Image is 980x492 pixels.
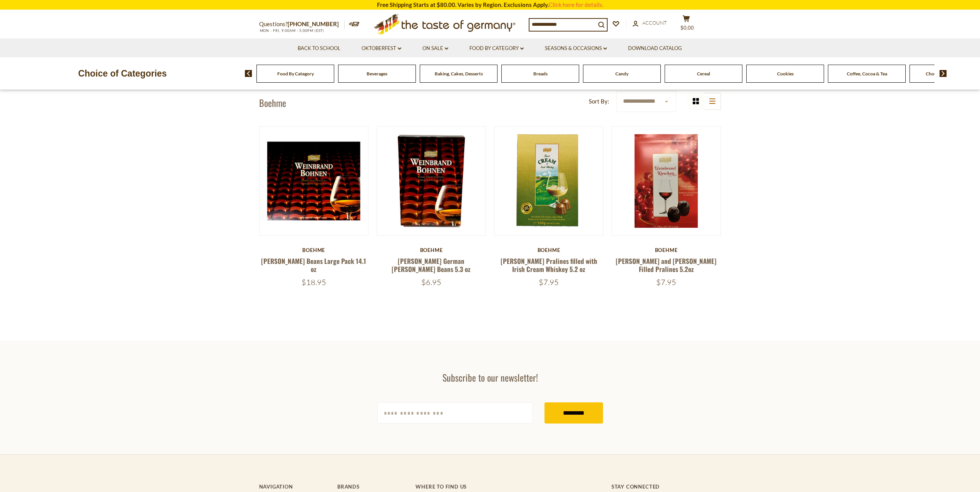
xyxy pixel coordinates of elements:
[362,44,401,53] a: Oktoberfest
[680,25,694,31] span: $0.00
[415,484,580,490] h4: Where to find us
[549,1,603,8] a: Click here for details.
[656,277,676,287] span: $7.95
[259,484,330,490] h4: Navigation
[539,277,559,287] span: $7.95
[259,19,345,29] p: Questions?
[611,247,721,253] div: Boehme
[469,44,524,53] a: Food By Category
[611,484,721,490] h4: Stay Connected
[533,71,548,77] a: Breads
[589,97,609,106] label: Sort By:
[494,247,604,253] div: Boehme
[940,70,947,77] img: next arrow
[675,15,698,34] button: $0.00
[926,71,972,77] a: Chocolate & Marzipan
[545,44,607,53] a: Seasons & Occasions
[422,44,448,53] a: On Sale
[501,256,597,274] a: [PERSON_NAME] Pralines filled with Irish Cream Whiskey 5.2 oz
[847,71,887,77] a: Coffee, Cocoa & Tea
[288,20,339,27] a: [PHONE_NUMBER]
[633,19,667,27] a: Account
[615,71,628,77] a: Candy
[377,247,486,253] div: Boehme
[261,256,366,274] a: [PERSON_NAME] Beans Large Pack 14.1 oz
[612,127,721,235] img: Boehme Cherry and Brandy Filled Pralines 5.2oz
[392,256,471,274] a: [PERSON_NAME] German [PERSON_NAME] Beans 5.3 oz
[260,127,369,235] img: Boehme Brandy Beans Large Pack 14.1 oz
[277,71,314,77] a: Food By Category
[259,247,369,253] div: Boehme
[298,44,340,53] a: Back to School
[435,71,483,77] a: Baking, Cakes, Desserts
[245,70,252,77] img: previous arrow
[777,71,794,77] a: Cookies
[377,127,486,235] img: Boehme German Brandy Beans 5.3 oz
[642,20,667,26] span: Account
[628,44,682,53] a: Download Catalog
[367,71,387,77] a: Beverages
[259,97,286,108] h1: Boehme
[494,127,603,235] img: Boehme Pralines filled with Irish Cream Whiskey 5.2 oz
[337,484,408,490] h4: Brands
[302,277,326,287] span: $18.95
[377,372,603,383] h3: Subscribe to our newsletter!
[697,71,710,77] a: Cereal
[616,256,717,274] a: [PERSON_NAME] and [PERSON_NAME] Filled Pralines 5.2oz
[259,28,325,33] span: MON - FRI, 9:00AM - 5:00PM (EST)
[421,277,441,287] span: $6.95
